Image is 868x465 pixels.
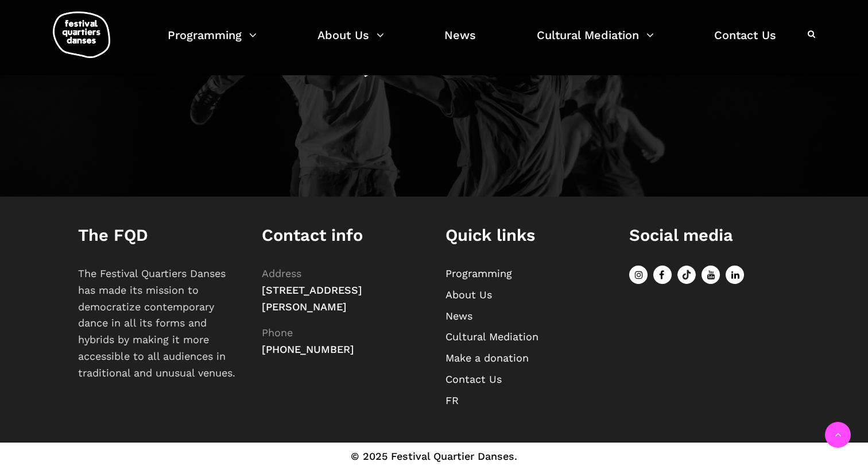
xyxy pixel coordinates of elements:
div: © 2025 Festival Quartier Danses. [67,448,801,465]
h1: Contact info [262,225,423,245]
a: Contact Us [714,25,776,59]
a: Programming [168,25,257,59]
a: News [445,310,472,322]
a: News [444,25,476,59]
a: Cultural Mediation [537,25,654,59]
a: About Us [445,289,492,301]
span: Phone [262,326,293,339]
h1: Social media [629,225,790,245]
a: About Us [317,25,384,59]
a: Make a donation [445,352,529,364]
p: The Festival Quartiers Danses has made its mission to democratize contemporary dance in all its f... [78,266,239,382]
img: logo-fqd-med [53,11,110,58]
span: [STREET_ADDRESS][PERSON_NAME] [262,284,362,313]
a: Contact Us [445,373,502,385]
h1: Quick links [445,225,606,245]
a: Programming [445,267,512,279]
h1: The FQD [78,225,239,245]
a: Cultural Mediation [445,331,538,343]
span: Address [262,267,301,279]
a: FR [445,394,459,406]
span: [PHONE_NUMBER] [262,343,354,355]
